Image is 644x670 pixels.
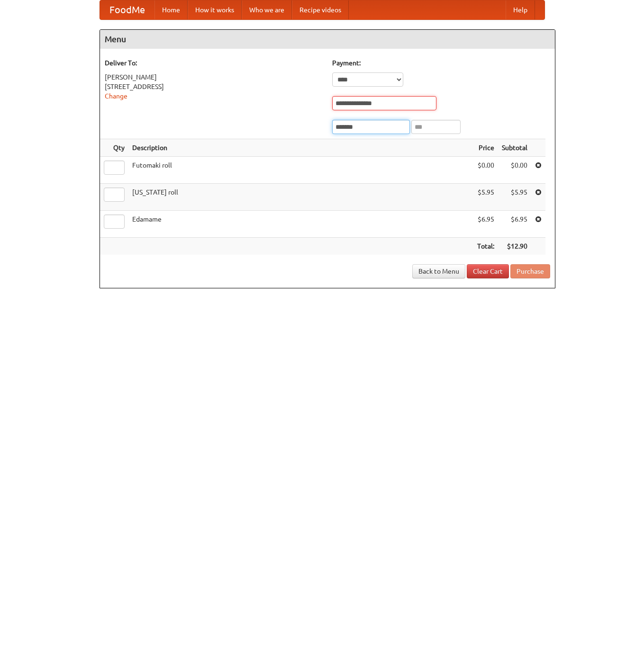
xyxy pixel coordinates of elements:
[154,0,188,19] a: Home
[105,92,127,100] a: Change
[473,157,498,184] td: $0.00
[510,264,550,278] button: Purchase
[188,0,242,19] a: How it works
[128,157,473,184] td: Futomaki roll
[498,238,531,255] th: $12.90
[100,0,154,19] a: FoodMe
[498,184,531,211] td: $5.95
[128,211,473,238] td: Edamame
[128,184,473,211] td: [US_STATE] roll
[498,157,531,184] td: $0.00
[473,238,498,255] th: Total:
[100,139,128,157] th: Qty
[506,0,535,19] a: Help
[128,139,473,157] th: Description
[412,264,465,278] a: Back to Menu
[467,264,509,278] a: Clear Cart
[473,211,498,238] td: $6.95
[242,0,292,19] a: Who we are
[292,0,349,19] a: Recipe videos
[100,30,555,49] h4: Menu
[473,184,498,211] td: $5.95
[498,211,531,238] td: $6.95
[105,58,323,68] h5: Deliver To:
[105,72,323,82] div: [PERSON_NAME]
[473,139,498,157] th: Price
[498,139,531,157] th: Subtotal
[105,82,323,91] div: [STREET_ADDRESS]
[332,58,550,68] h5: Payment:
